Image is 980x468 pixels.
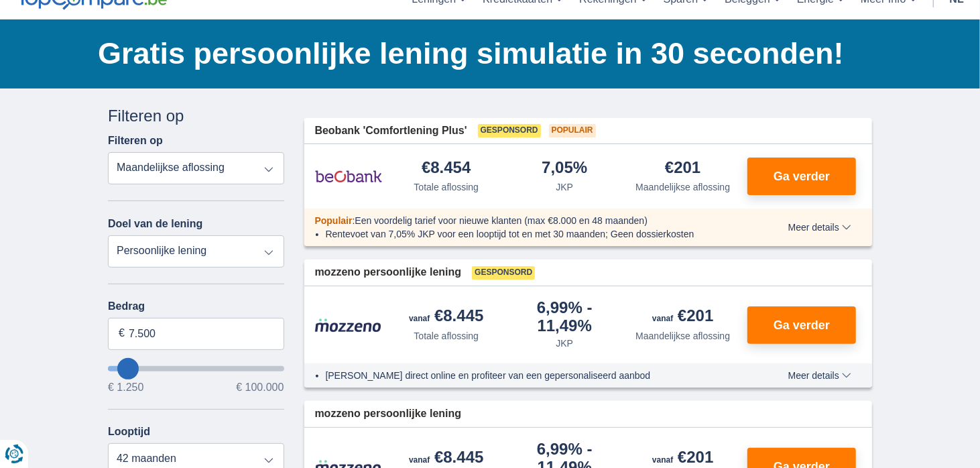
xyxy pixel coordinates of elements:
[747,158,856,195] button: Ga verder
[355,215,648,226] span: Een voordelig tarief voor nieuwe klanten (max €8.000 en 48 maanden)
[778,222,861,233] button: Meer details
[652,308,713,327] div: €201
[511,300,619,334] div: 6,99%
[236,382,284,393] span: € 100.000
[315,123,467,139] span: Beobank 'Comfortlening Plus'
[108,382,143,393] span: € 1.250
[635,180,730,194] div: Maandelijkse aflossing
[119,326,125,341] span: €
[542,160,587,178] div: 7,05%
[472,266,535,280] span: Gesponsord
[422,160,471,178] div: €8.454
[315,265,462,280] span: mozzeno persoonlijke lening
[315,318,382,333] img: product.pl.alt Mozzeno
[304,214,750,227] div: :
[315,406,462,422] span: mozzeno persoonlijke lening
[409,449,483,468] div: €8.445
[414,180,479,194] div: Totale aflossing
[108,105,284,127] div: Filteren op
[409,308,483,327] div: €8.445
[414,329,479,343] div: Totale aflossing
[326,369,739,382] li: [PERSON_NAME] direct online en profiteer van een gepersonaliseerd aanbod
[788,223,851,232] span: Meer details
[315,160,382,193] img: product.pl.alt Beobank
[635,329,730,343] div: Maandelijkse aflossing
[774,319,830,331] span: Ga verder
[108,366,284,371] input: wantToBorrow
[774,170,830,182] span: Ga verder
[315,215,353,226] span: Populair
[108,218,202,230] label: Doel van de lening
[778,370,861,381] button: Meer details
[556,337,573,350] div: JKP
[549,124,596,137] span: Populair
[747,306,856,344] button: Ga verder
[98,33,872,74] h1: Gratis persoonlijke lening simulatie in 30 seconden!
[556,180,573,194] div: JKP
[788,371,851,380] span: Meer details
[665,160,700,178] div: €201
[108,300,284,312] label: Bedrag
[652,449,713,468] div: €201
[478,124,541,137] span: Gesponsord
[108,135,163,147] label: Filteren op
[326,227,739,241] li: Rentevoet van 7,05% JKP voor een looptijd tot en met 30 maanden; Geen dossierkosten
[108,426,150,438] label: Looptijd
